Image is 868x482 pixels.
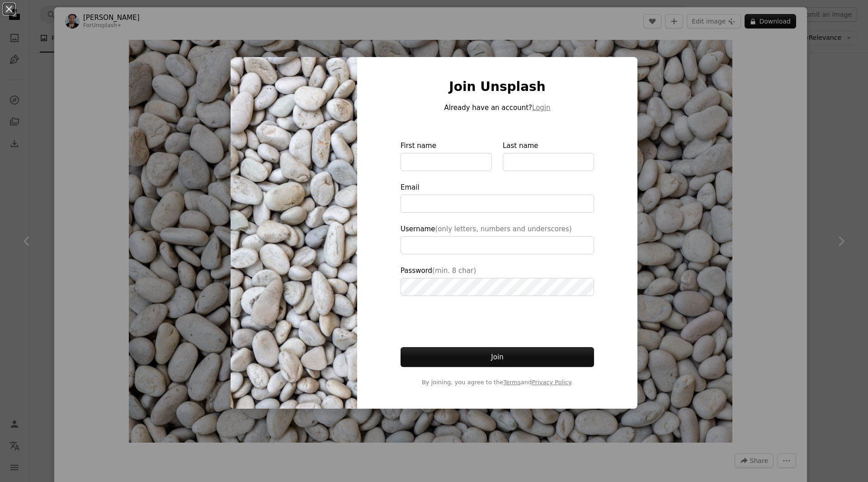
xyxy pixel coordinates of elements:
a: Terms [503,379,520,386]
input: Last name [503,153,594,171]
input: Password(min. 8 char) [401,278,594,296]
p: Already have an account? [401,102,594,113]
button: Login [532,102,550,113]
label: First name [401,140,492,171]
input: Username(only letters, numbers and underscores) [401,236,594,254]
img: premium_photo-1674707852012-047624747294 [231,57,357,409]
label: Password [401,265,594,296]
label: Username [401,224,594,254]
input: Email [401,195,594,213]
span: By joining, you agree to the and . [401,378,594,387]
span: (min. 8 char) [432,267,476,275]
input: First name [401,153,492,171]
label: Email [401,182,594,213]
h1: Join Unsplash [401,79,594,95]
label: Last name [503,140,594,171]
span: (only letters, numbers and underscores) [435,225,571,233]
a: Privacy Policy [532,379,571,386]
button: Join [401,347,594,367]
